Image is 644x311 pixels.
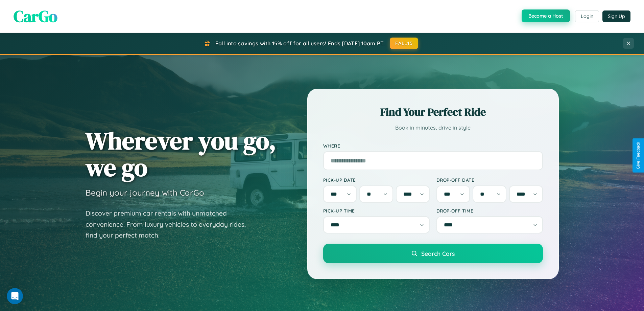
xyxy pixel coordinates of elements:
button: Search Cars [323,244,543,263]
label: Where [323,143,543,149]
h1: Wherever you go, we go [86,127,276,181]
label: Pick-up Date [323,177,430,183]
button: Sign Up [602,10,630,22]
p: Book in minutes, drive in style [323,123,543,133]
div: Give Feedback [636,142,641,169]
label: Pick-up Time [323,208,430,214]
label: Drop-off Time [436,208,543,214]
button: Become a Host [522,9,570,22]
h2: Find Your Perfect Ride [323,105,543,119]
span: CarGo [14,5,57,27]
span: Search Cars [421,250,455,257]
span: Fall into savings with 15% off for all users! Ends [DATE] 10am PT. [215,40,385,47]
p: Discover premium car rentals with unmatched convenience. From luxury vehicles to everyday rides, ... [86,208,255,241]
button: Login [575,10,599,22]
button: FALL15 [390,38,418,49]
iframe: Intercom live chat [7,288,23,304]
label: Drop-off Date [436,177,543,183]
h3: Begin your journey with CarGo [86,187,204,198]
